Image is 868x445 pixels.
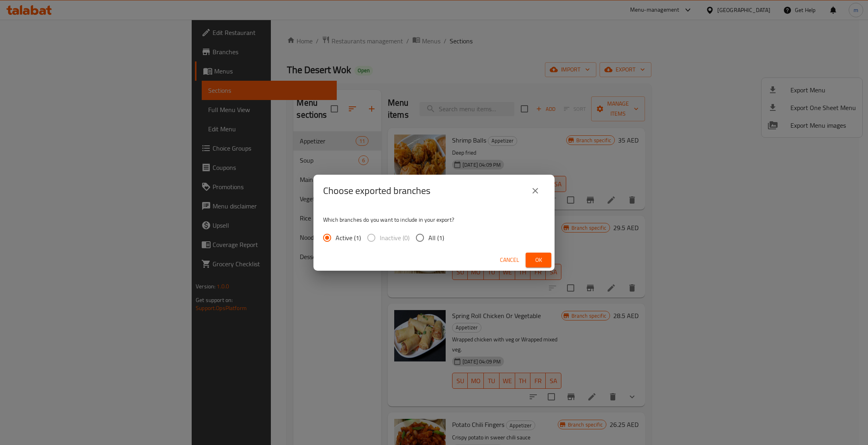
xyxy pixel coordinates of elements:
[500,255,519,265] span: Cancel
[497,253,522,267] button: Cancel
[323,184,430,197] h2: Choose exported branches
[380,233,409,243] span: Inactive (0)
[323,216,545,224] p: Which branches do you want to include in your export?
[526,253,551,267] button: Ok
[532,255,545,265] span: Ok
[336,233,361,243] span: Active (1)
[428,233,444,243] span: All (1)
[526,181,545,200] button: close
